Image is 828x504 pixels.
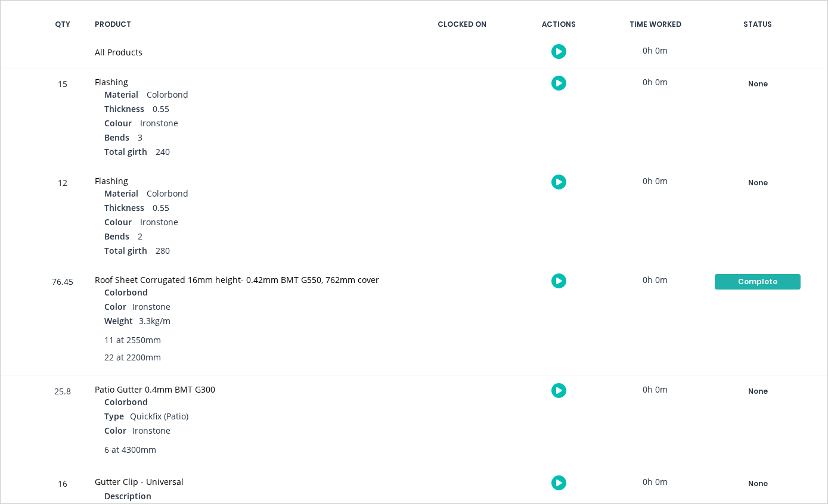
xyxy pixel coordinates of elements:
[95,46,403,58] div: All Products
[104,88,138,101] span: Material
[104,286,148,298] span: Colorbond
[45,12,80,37] div: QTY
[610,266,700,293] div: 0h 0m
[104,187,138,200] span: Material
[610,468,700,495] div: 0h 0m
[715,76,801,92] div: None
[714,76,801,92] button: None
[104,244,147,257] span: Total girth
[104,102,144,115] span: Thickness
[610,69,700,95] div: 0h 0m
[45,169,80,266] div: 12
[104,216,403,230] div: Ironstone
[104,201,403,216] div: 0.55
[714,383,801,400] button: None
[104,396,148,408] span: Colorbond
[104,244,403,259] div: 280
[95,76,403,88] div: Flashing
[104,131,129,144] span: Bends
[104,334,161,346] span: 11 at 2550mm
[104,117,132,129] span: Colour
[88,12,410,37] div: PRODUCT
[104,145,403,160] div: 240
[417,12,507,37] div: CLOCKED ON
[104,201,144,214] span: Thickness
[104,300,126,313] span: Color
[610,167,700,194] div: 0h 0m
[45,268,80,375] div: 76.45
[104,490,151,502] span: Description
[132,425,170,436] span: Ironstone
[45,70,80,167] div: 15
[104,102,403,117] div: 0.55
[104,315,133,327] span: Weight
[714,175,801,191] button: None
[139,315,170,326] span: 3.3kg/m
[95,175,403,187] div: Flashing
[104,424,126,437] span: Color
[707,12,808,37] div: STATUS
[104,145,147,158] span: Total girth
[714,273,801,290] button: Complete
[514,12,603,37] div: ACTIONS
[104,216,132,228] span: Colour
[104,230,129,242] span: Bends
[104,131,403,145] div: 3
[715,274,801,290] div: Complete
[714,475,801,492] button: None
[610,12,700,37] div: TIME WORKED
[104,230,403,244] div: 2
[95,273,403,286] div: Roof Sheet Corrugated 16mm height- 0.42mm BMT G550, 762mm cover
[45,378,80,468] div: 25.8
[104,88,403,102] div: Colorbond
[95,383,403,396] div: Patio Gutter 0.4mm BMT G300
[104,351,161,363] span: 22 at 2200mm
[715,175,801,191] div: None
[104,187,403,201] div: Colorbond
[132,301,170,312] span: Ironstone
[104,410,124,422] span: Type
[715,476,801,491] div: None
[715,384,801,399] div: None
[104,117,403,131] div: Ironstone
[95,475,403,488] div: Gutter Clip - Universal
[104,443,156,456] span: 6 at 4300mm
[610,37,700,64] div: 0h 0m
[610,376,700,403] div: 0h 0m
[130,410,188,422] span: Quickfix (Patio)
